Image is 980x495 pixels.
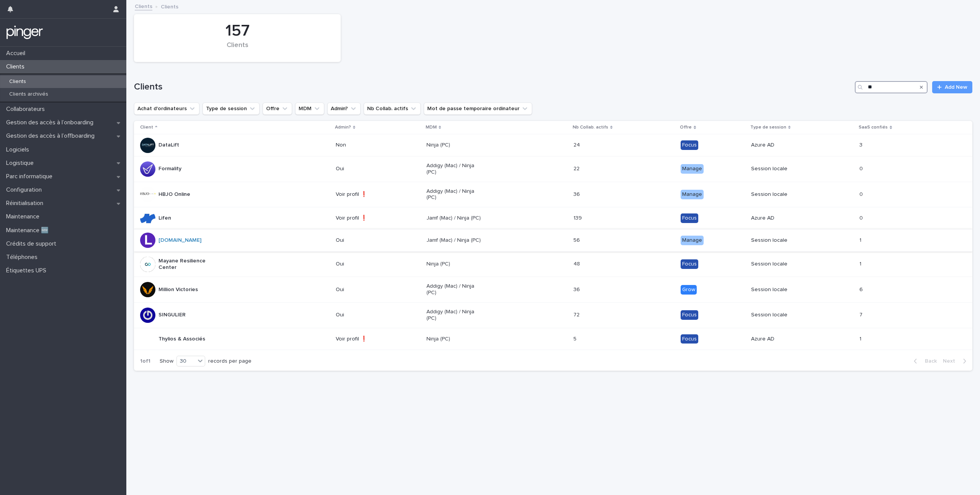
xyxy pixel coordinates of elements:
[3,160,40,167] p: Logistique
[3,63,31,70] p: Clients
[426,283,481,296] p: Addigy (Mac) / Ninja (PC)
[336,261,390,267] p: Oui
[3,267,52,274] p: Étiquettes UPS
[134,352,157,371] p: 1 of 1
[426,188,481,201] p: Addigy (Mac) / Ninja (PC)
[158,215,171,221] p: Lifen
[681,213,698,223] div: Focus
[859,285,864,293] p: 6
[859,236,863,244] p: 1
[3,146,35,153] p: Logiciels
[3,186,48,194] p: Configuration
[681,236,704,245] div: Manage
[680,123,692,132] p: Offre
[3,254,44,261] p: Téléphones
[158,166,181,172] p: Formality
[134,328,972,350] tr: Thylios & AssociésVoir profil ❗Ninja (PC)55 FocusAzure AD11
[135,2,152,10] a: Clients
[147,41,328,57] div: Clients
[424,103,532,115] button: Mot de passe temporaire ordinateur
[295,103,324,115] button: MDM
[751,142,806,148] p: Azure AD
[426,163,481,176] p: Addigy (Mac) / Ninja (PC)
[3,132,101,140] p: Gestion des accès à l’offboarding
[134,229,972,251] tr: [DOMAIN_NAME]OuiJamf (Mac) / Ninja (PC)5656 ManageSession locale11
[3,240,62,247] p: Crédits de support
[158,191,190,198] p: HBJO Online
[908,358,940,365] button: Back
[573,164,581,172] p: 22
[203,103,260,115] button: Type de session
[134,207,972,230] tr: LifenVoir profil ❗Jamf (Mac) / Ninja (PC)139139 FocusAzure AD00
[426,237,481,244] p: Jamf (Mac) / Ninja (PC)
[134,251,972,277] tr: Mayane Resilience CenterOuiNinja (PC)4848 FocusSession locale11
[3,50,31,57] p: Accueil
[336,166,390,172] p: Oui
[573,190,581,198] p: 36
[932,81,972,93] a: Add New
[426,142,481,148] p: Ninja (PC)
[426,123,437,132] p: MDM
[336,191,390,198] p: Voir profil ❗
[6,25,43,40] img: mTgBEunGTSyRkCgitkcU
[3,91,54,98] p: Clients archivés
[945,85,967,90] span: Add New
[3,213,46,220] p: Maintenance
[3,173,59,180] p: Parc informatique
[859,190,864,198] p: 0
[158,287,198,293] p: Million Victories
[336,336,390,342] p: Voir profil ❗
[750,123,786,132] p: Type de session
[3,200,49,207] p: Réinitialisation
[177,357,195,365] div: 30
[681,190,704,199] div: Manage
[751,166,806,172] p: Session locale
[859,334,863,342] p: 1
[940,358,972,365] button: Next
[134,182,972,207] tr: HBJO OnlineVoir profil ❗Addigy (Mac) / Ninja (PC)3636 ManageSession locale00
[208,358,252,365] p: records per page
[681,310,698,320] div: Focus
[573,140,581,148] p: 24
[161,2,178,10] p: Clients
[681,285,697,295] div: Grow
[920,358,937,364] span: Back
[134,134,972,156] tr: DataLiftNonNinja (PC)2424 FocusAzure AD33
[859,310,864,318] p: 7
[859,140,864,148] p: 3
[573,334,578,342] p: 5
[573,259,581,267] p: 48
[751,191,806,198] p: Session locale
[158,258,213,271] p: Mayane Resilience Center
[336,142,390,148] p: Non
[751,261,806,267] p: Session locale
[364,103,421,115] button: Nb Collab. actifs
[134,277,972,303] tr: Million VictoriesOuiAddigy (Mac) / Ninja (PC)3636 GrowSession locale66
[426,336,481,342] p: Ninja (PC)
[336,287,390,293] p: Oui
[134,156,972,182] tr: FormalityOuiAddigy (Mac) / Ninja (PC)2222 ManageSession locale00
[751,237,806,244] p: Session locale
[426,215,481,221] p: Jamf (Mac) / Ninja (PC)
[859,164,864,172] p: 0
[573,285,581,293] p: 36
[158,336,205,342] p: Thylios & Associés
[134,81,852,93] h1: Clients
[3,106,51,113] p: Collaborateurs
[336,312,390,318] p: Oui
[855,81,928,93] input: Search
[751,336,806,342] p: Azure AD
[327,103,361,115] button: Admin?
[751,287,806,293] p: Session locale
[573,310,581,318] p: 72
[681,164,704,174] div: Manage
[859,213,864,221] p: 0
[573,123,608,132] p: Nb Collab. actifs
[681,259,698,269] div: Focus
[426,309,481,322] p: Addigy (Mac) / Ninja (PC)
[140,123,153,132] p: Client
[681,334,698,344] div: Focus
[158,238,201,243] a: [DOMAIN_NAME]
[158,312,186,318] p: SINGULIER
